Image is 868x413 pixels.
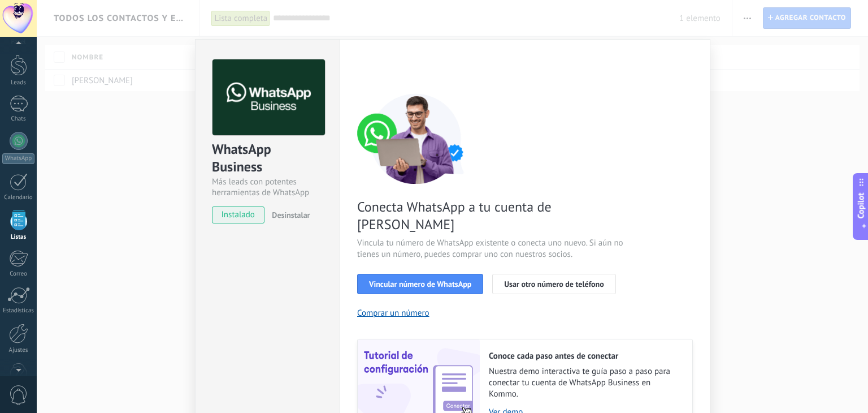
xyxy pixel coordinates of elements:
img: connect number [357,93,476,184]
h2: Conoce cada paso antes de conectar [489,351,681,362]
div: Calendario [2,194,35,201]
div: Ajustes [2,347,35,354]
button: Usar otro número de teléfono [492,274,615,294]
span: instalado [212,206,264,223]
button: Vincular número de WhatsApp [357,274,483,294]
div: Más leads con potentes herramientas de WhatsApp [212,177,323,198]
span: Conecta WhatsApp a tu cuenta de [PERSON_NAME] [357,198,626,233]
div: Listas [2,234,35,241]
img: logo_main.png [212,59,325,136]
div: Chats [2,115,35,123]
div: WhatsApp Business [212,140,323,177]
div: Leads [2,79,35,87]
button: Comprar un número [357,308,429,319]
span: Nuestra demo interactiva te guía paso a paso para conectar tu cuenta de WhatsApp Business en Kommo. [489,366,681,400]
span: Copilot [856,193,867,219]
span: Vincula tu número de WhatsApp existente o conecta uno nuevo. Si aún no tienes un número, puedes c... [357,238,626,260]
span: Desinstalar [272,210,310,220]
div: Estadísticas [2,307,35,315]
span: Vincular número de WhatsApp [369,280,471,288]
button: Desinstalar [267,206,310,223]
span: Usar otro número de teléfono [504,280,604,288]
div: WhatsApp [2,153,34,164]
div: Correo [2,270,35,278]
